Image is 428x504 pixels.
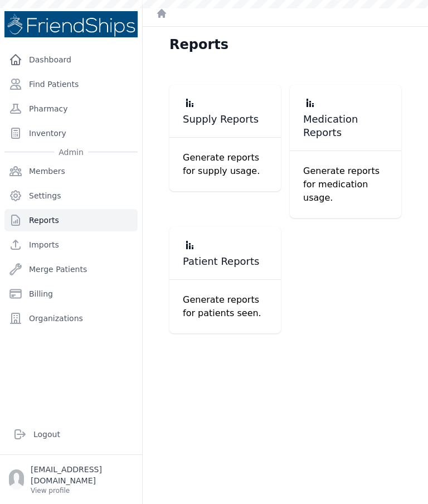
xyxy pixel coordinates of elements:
img: Medical Missions EMR [4,11,138,37]
a: Inventory [4,122,138,144]
i: stacked_bar_chart [303,96,317,109]
a: Reports [4,209,138,231]
p: Generate reports for supply usage. [183,151,267,178]
a: Settings [4,185,138,207]
a: [EMAIL_ADDRESS][DOMAIN_NAME] View profile [9,464,133,495]
i: stacked_bar_chart [183,238,196,251]
a: stacked_bar_chart Patient Reports Generate reports for patients seen. [169,227,281,333]
a: Dashboard [4,49,138,71]
a: Organizations [4,307,138,329]
p: View profile [31,486,133,495]
h1: Reports [169,36,228,54]
a: Pharmacy [4,98,138,120]
p: Generate reports for patients seen. [183,293,267,320]
a: Merge Patients [4,258,138,280]
a: Find Patients [4,73,138,95]
a: stacked_bar_chart Supply Reports Generate reports for supply usage. [169,85,281,218]
span: Patient Reports [183,255,259,268]
i: stacked_bar_chart [183,96,196,109]
p: [EMAIL_ADDRESS][DOMAIN_NAME] [31,464,133,486]
a: stacked_bar_chart Medication Reports Generate reports for medication usage. [290,85,401,218]
a: Logout [9,423,133,445]
a: Imports [4,234,138,256]
a: Members [4,160,138,182]
a: Billing [4,283,138,305]
p: Generate reports for medication usage. [303,164,388,205]
span: Admin [54,147,88,158]
span: Supply Reports [183,113,259,126]
span: Medication Reports [303,113,388,139]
